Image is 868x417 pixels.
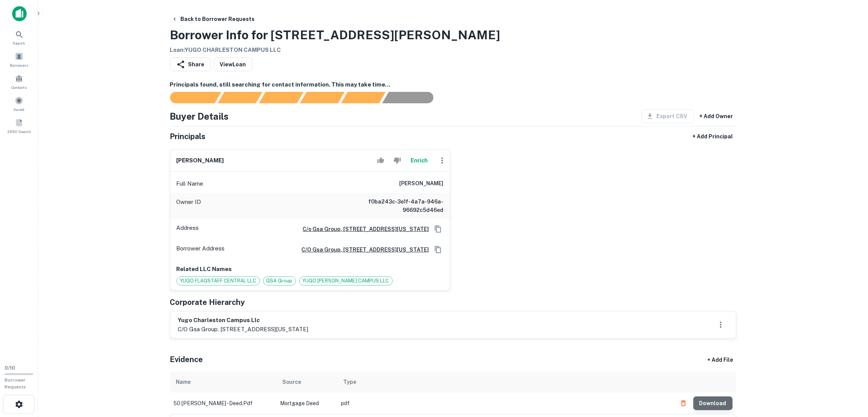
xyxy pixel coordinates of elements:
[14,106,25,112] span: Saved
[400,179,444,188] h6: [PERSON_NAME]
[177,244,225,255] p: Borrower Address
[5,365,15,371] span: 0 / 10
[277,371,338,393] th: Source
[170,371,736,414] div: scrollable content
[2,93,36,114] a: Saved
[161,92,218,103] div: Sending borrower request to AI...
[690,130,736,143] button: + Add Principal
[7,128,31,135] span: SREO Search
[299,277,392,285] span: YUGO [PERSON_NAME] CAMPUS LLC
[218,92,262,103] div: Your request is received and processing...
[170,26,500,44] h3: Borrower Info for [STREET_ADDRESS][PERSON_NAME]
[170,371,277,393] th: Name
[170,58,211,71] button: Share
[344,377,357,387] div: Type
[170,354,203,365] h5: Evidence
[2,27,36,48] a: Search
[13,40,25,46] span: Search
[170,297,245,308] h5: Corporate Hierarchy
[177,223,199,235] p: Address
[170,80,736,89] h6: Principals found, still searching for contact information. This may take time...
[382,92,443,103] div: AI fulfillment process complete.
[297,225,429,233] a: C/o Gsa Group, [STREET_ADDRESS][US_STATE]
[5,377,26,390] span: Borrower Requests
[178,316,309,325] h6: yugo charleston campus llc
[177,277,260,285] span: YUGO FLAGSTAFF CENTRAL LLC
[170,109,229,123] h4: Buyer Details
[177,265,444,274] p: Related LLC Names
[407,153,432,168] button: Enrich
[214,58,252,71] a: ViewLoan
[176,377,191,387] div: Name
[338,393,673,414] td: pdf
[432,223,444,235] button: Copy Address
[693,396,733,410] button: Download
[177,197,201,214] p: Owner ID
[283,377,301,387] div: Source
[177,179,204,188] p: Full Name
[12,6,27,21] img: capitalize-icon.png
[277,393,338,414] td: Mortgage Deed
[259,92,303,103] div: Documents found, AI parsing details...
[296,245,429,254] a: c/o gsa group, [STREET_ADDRESS][US_STATE]
[170,46,500,55] h6: Loan : YUGO CHARLESTON CAMPUS LLC
[697,109,736,123] button: + Add Owner
[11,84,27,90] span: Contacts
[170,131,206,142] h5: Principals
[177,156,224,165] h6: [PERSON_NAME]
[300,92,344,103] div: Principals found, AI now looking for contact information...
[677,397,690,409] button: Delete file
[2,115,36,136] a: SREO Search
[263,277,296,285] span: GSA Group
[374,153,387,168] button: Accept
[341,92,385,103] div: Principals found, still searching for contact information. This may take time...
[2,49,36,70] a: Borrowers
[830,356,868,393] iframe: Chat Widget
[432,244,444,255] button: Copy Address
[2,71,36,92] a: Contacts
[169,12,258,26] button: Back to Borrower Requests
[178,325,309,334] p: c/o gsa group, [STREET_ADDRESS][US_STATE]
[390,153,404,168] button: Reject
[352,197,444,214] h6: f0ba243c-3e1f-4a7a-946a-96692c5d46ed
[170,393,277,414] td: 50 [PERSON_NAME] - deed.pdf
[338,371,673,393] th: Type
[10,62,28,68] span: Borrowers
[694,353,747,367] div: + Add File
